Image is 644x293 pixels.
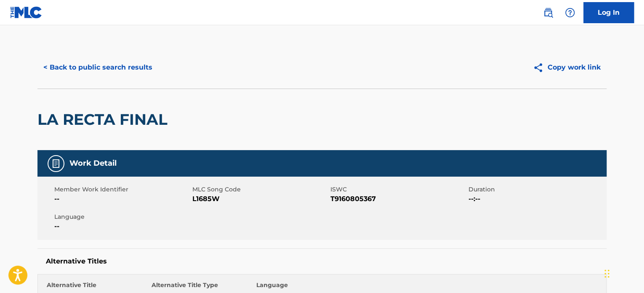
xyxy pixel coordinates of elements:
button: Copy work link [527,57,607,78]
div: Help [562,4,578,21]
div: Drag [604,261,609,286]
span: -- [54,194,190,204]
iframe: Chat Widget [602,253,644,293]
img: Copy work link [533,62,548,73]
button: < Back to public search results [37,57,158,78]
a: Log In [583,2,634,23]
h5: Work Detail [69,159,117,168]
span: Language [54,212,190,221]
img: MLC Logo [10,6,43,19]
span: MLC Song Code [192,185,328,194]
h2: LA RECTA FINAL [37,110,172,129]
h5: Alternative Titles [46,257,598,266]
img: search [543,8,553,18]
img: help [565,8,575,18]
img: Work Detail [51,159,61,169]
span: ISWC [330,185,466,194]
span: Duration [468,185,604,194]
span: T9160805367 [330,194,466,204]
span: -- [54,221,190,231]
span: L1685W [192,194,328,204]
span: Member Work Identifier [54,185,190,194]
a: Public Search [540,4,556,21]
span: --:-- [468,194,604,204]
